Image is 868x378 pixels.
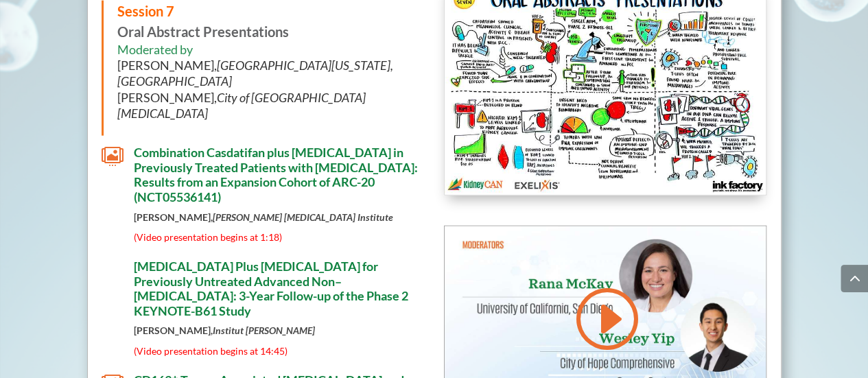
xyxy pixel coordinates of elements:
span:  [102,259,124,281]
h6: Moderated by [117,42,410,129]
em: [PERSON_NAME] [MEDICAL_DATA] Institute [213,211,393,223]
strong: Oral Abstract Presentations [117,3,289,40]
span: [MEDICAL_DATA] Plus [MEDICAL_DATA] for Previously Untreated Advanced Non–[MEDICAL_DATA]: 3-Year F... [134,259,408,318]
em: [GEOGRAPHIC_DATA][US_STATE], [GEOGRAPHIC_DATA] [117,58,393,88]
span: [PERSON_NAME], [117,58,393,88]
strong: [PERSON_NAME], [134,211,393,223]
span: [PERSON_NAME], [117,90,366,121]
strong: [PERSON_NAME], [134,324,315,336]
span: (Video presentation begins at 14:45) [134,345,288,357]
span:  [102,145,124,167]
span: (Video presentation begins at 1:18) [134,231,282,243]
em: Institut [213,324,244,336]
span: Combination Casdatifan plus [MEDICAL_DATA] in Previously Treated Patients with [MEDICAL_DATA]: Re... [134,145,418,204]
em: City of [GEOGRAPHIC_DATA][MEDICAL_DATA] [117,90,366,121]
em: [PERSON_NAME] [246,324,315,336]
span: Session 7 [117,3,174,19]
